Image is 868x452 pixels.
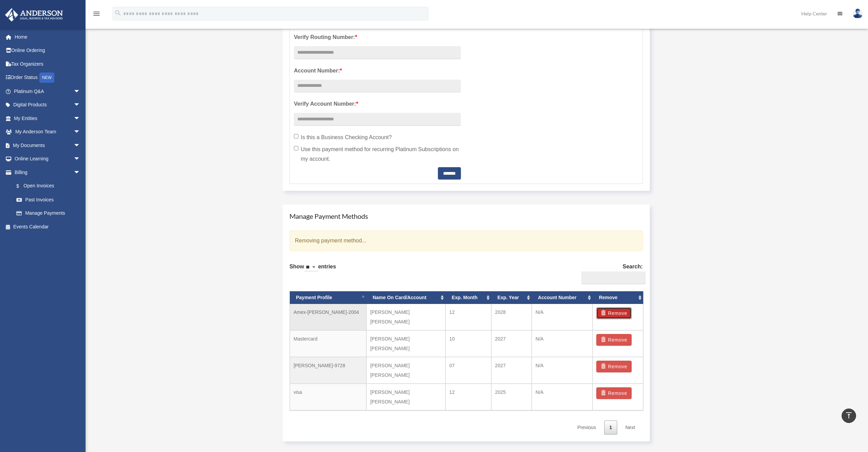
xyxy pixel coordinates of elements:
[294,66,461,76] label: Account Number:
[572,421,601,435] a: Previous
[5,30,91,44] a: Home
[5,84,91,98] a: Platinum Q&Aarrow_drop_down
[294,146,298,150] input: Use this payment method for recurring Platinum Subscriptions on my account.
[294,32,461,42] label: Verify Routing Number:
[596,307,632,319] button: Remove
[74,111,87,125] span: arrow_drop_down
[5,71,91,85] a: Order StatusNEW
[596,387,632,399] button: Remove
[445,330,491,357] td: 10
[532,384,593,410] td: N/A
[366,330,445,357] td: [PERSON_NAME] [PERSON_NAME]
[620,421,640,435] a: Next
[5,152,91,166] a: Online Learningarrow_drop_down
[304,264,318,271] select: Showentries
[5,165,91,179] a: Billingarrow_drop_down
[853,9,863,18] img: User Pic
[532,304,593,330] td: N/A
[289,262,336,278] label: Show entries
[294,133,461,142] label: Is this a Business Checking Account?
[5,220,91,234] a: Events Calendar
[5,111,91,125] a: My Entitiesarrow_drop_down
[5,98,91,112] a: Digital Productsarrow_drop_down
[289,211,643,221] h4: Manage Payment Methods
[581,271,646,284] input: Search:
[74,98,87,112] span: arrow_drop_down
[74,84,87,98] span: arrow_drop_down
[10,193,91,207] a: Past Invoices
[289,230,643,251] div: Removing payment method...
[5,138,91,152] a: My Documentsarrow_drop_down
[5,44,91,57] a: Online Ordering
[20,182,24,190] span: $
[842,409,856,423] a: vertical_align_top
[596,361,632,372] button: Remove
[294,134,298,138] input: Is this a Business Checking Account?
[593,291,643,304] th: Remove: activate to sort column ascending
[491,330,532,357] td: 2027
[290,384,366,410] td: visa
[290,291,366,304] th: Payment Profile: activate to sort column descending
[579,262,643,284] label: Search:
[491,357,532,384] td: 2027
[114,9,122,17] i: search
[445,384,491,410] td: 12
[10,207,87,220] a: Manage Payments
[290,357,366,384] td: [PERSON_NAME]-9728
[294,145,461,164] label: Use this payment method for recurring Platinum Subscriptions on my account.
[366,357,445,384] td: [PERSON_NAME] [PERSON_NAME]
[92,10,101,18] i: menu
[366,291,445,304] th: Name On Card/Account: activate to sort column ascending
[290,304,366,330] td: Amex-[PERSON_NAME]-2004
[445,357,491,384] td: 07
[532,357,593,384] td: N/A
[532,291,593,304] th: Account Number: activate to sort column ascending
[604,421,617,435] a: 1
[74,165,87,180] span: arrow_drop_down
[491,304,532,330] td: 2028
[5,57,91,71] a: Tax Organizers
[445,304,491,330] td: 12
[532,330,593,357] td: N/A
[5,125,91,139] a: My Anderson Teamarrow_drop_down
[74,125,87,139] span: arrow_drop_down
[366,304,445,330] td: [PERSON_NAME] [PERSON_NAME]
[445,291,491,304] th: Exp. Month: activate to sort column ascending
[491,291,532,304] th: Exp. Year: activate to sort column ascending
[491,384,532,410] td: 2025
[74,138,87,152] span: arrow_drop_down
[74,152,87,166] span: arrow_drop_down
[845,411,853,420] i: vertical_align_top
[92,12,101,18] a: menu
[10,179,91,193] a: $Open Invoices
[366,384,445,410] td: [PERSON_NAME] [PERSON_NAME]
[290,330,366,357] td: Mastercard
[294,99,461,109] label: Verify Account Number:
[3,8,65,22] img: Anderson Advisors Platinum Portal
[596,334,632,346] button: Remove
[39,72,54,83] div: NEW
